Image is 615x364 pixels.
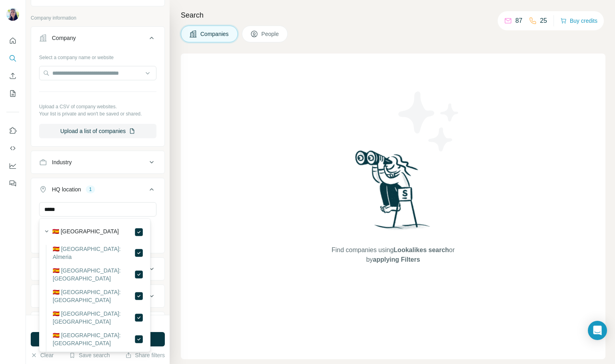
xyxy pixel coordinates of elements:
[261,30,280,38] span: People
[6,51,19,66] button: Search
[6,86,19,101] button: My lists
[31,180,164,202] button: HQ location1
[52,227,119,237] label: 🇪🇸 [GEOGRAPHIC_DATA]
[125,351,165,359] button: Share filters
[560,15,597,26] button: Buy credits
[31,14,165,22] p: Company information
[588,321,607,340] div: Open Intercom Messenger
[373,256,420,263] span: applying Filters
[31,332,165,346] button: Run search
[53,288,134,304] label: 🇪🇸 [GEOGRAPHIC_DATA]: [GEOGRAPHIC_DATA]
[393,86,465,157] img: Surfe Illustration - Stars
[31,259,164,278] button: Annual revenue ($)
[6,123,19,138] button: Use Surfe on LinkedIn
[39,51,156,61] div: Select a company name or website
[52,185,81,193] div: HQ location
[53,310,134,326] label: 🇪🇸 [GEOGRAPHIC_DATA]: [GEOGRAPHIC_DATA]
[394,247,449,253] span: Lookalikes search
[31,351,53,359] button: Clear
[6,159,19,173] button: Dashboard
[53,245,134,261] label: 🇪🇸 [GEOGRAPHIC_DATA]: Almeria
[200,30,229,38] span: Companies
[53,267,134,282] label: 🇪🇸 [GEOGRAPHIC_DATA]: [GEOGRAPHIC_DATA]
[31,286,164,306] button: Employees (size)
[31,153,164,172] button: Industry
[515,16,522,26] p: 87
[52,158,72,166] div: Industry
[352,148,435,237] img: Surfe Illustration - Woman searching with binoculars
[53,331,134,347] label: 🇪🇸 [GEOGRAPHIC_DATA]: [GEOGRAPHIC_DATA]
[86,186,95,193] div: 1
[6,34,19,48] button: Quick start
[6,69,19,83] button: Enrich CSV
[39,110,156,117] p: Your list is private and won't be saved or shared.
[69,351,110,359] button: Save search
[39,124,156,138] button: Upload a list of companies
[52,34,76,42] div: Company
[6,8,19,21] img: Avatar
[181,10,605,21] h4: Search
[329,245,457,265] span: Find companies using or by
[31,28,164,51] button: Company
[540,16,547,26] p: 25
[39,103,156,110] p: Upload a CSV of company websites.
[6,176,19,191] button: Feedback
[6,141,19,155] button: Use Surfe API
[31,314,164,333] button: Technologies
